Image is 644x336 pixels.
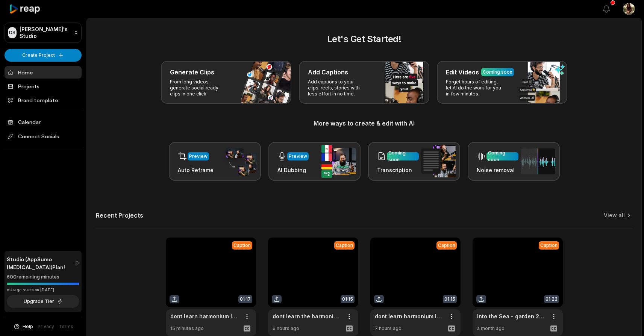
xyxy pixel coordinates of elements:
h3: Generate Clips [170,68,214,77]
a: Into the Sea - garden 2025 [477,312,546,320]
button: Upgrade Tier [7,295,79,308]
a: Brand template [5,94,82,106]
div: Preview [189,153,208,160]
span: Help [23,323,33,330]
a: Home [5,66,82,79]
a: Terms [59,323,73,330]
img: auto_reframe.png [222,147,256,176]
div: Coming soon [483,69,512,76]
p: From long videos generate social ready clips in one click. [170,79,228,97]
div: Coming soon [488,150,517,163]
div: 600 remaining minutes [7,273,79,281]
h3: More ways to create & edit with AI [96,119,632,128]
a: View all [604,212,625,219]
h3: Add Captions [308,68,348,77]
h3: Transcription [377,166,419,174]
div: Coming soon [388,150,417,163]
a: dont learn the harmonium portrait [273,312,342,320]
h2: Recent Projects [96,212,143,219]
button: Help [13,323,33,330]
div: DS [8,27,17,38]
img: ai_dubbing.png [321,145,356,178]
a: dont learn harmonium landscape [375,312,444,320]
div: Preview [289,153,307,160]
h3: Noise removal [477,166,518,174]
p: Forget hours of editing, let AI do the work for you in few minutes. [446,79,504,97]
h3: Auto Reframe [178,166,214,174]
button: Create Project [5,49,82,62]
h3: Edit Videos [446,68,479,77]
img: noise_removal.png [521,148,555,174]
a: dont learn harmonium loop filter [170,312,239,320]
span: Connect Socials [5,130,82,143]
div: *Usage resets on [DATE] [7,287,79,293]
a: Calendar [5,116,82,128]
h3: AI Dubbing [277,166,309,174]
a: Projects [5,80,82,92]
p: Add captions to your clips, reels, stories with less effort in no time. [308,79,366,97]
p: [PERSON_NAME]'s Studio [20,26,71,39]
a: Privacy [38,323,54,330]
img: transcription.png [421,145,456,177]
h2: Let's Get Started! [96,32,632,46]
span: Studio (AppSumo [MEDICAL_DATA]) Plan! [7,255,74,271]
